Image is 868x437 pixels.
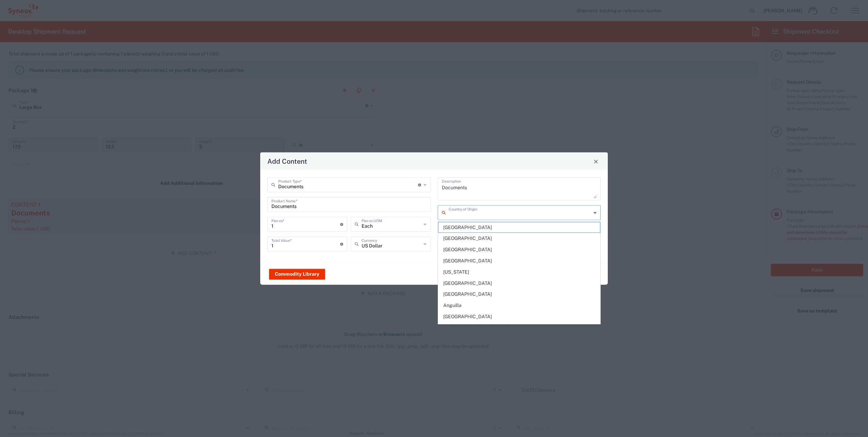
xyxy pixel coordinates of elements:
[438,256,600,266] span: [GEOGRAPHIC_DATA]
[438,233,600,244] span: [GEOGRAPHIC_DATA]
[438,289,600,300] span: [GEOGRAPHIC_DATA]
[438,267,600,277] span: [US_STATE]
[591,157,601,166] button: Close
[269,269,325,279] button: Commodity Library
[438,244,600,255] span: [GEOGRAPHIC_DATA]
[438,278,600,289] span: [GEOGRAPHIC_DATA]
[267,156,307,166] h4: Add Content
[438,323,600,333] span: [GEOGRAPHIC_DATA]
[438,311,600,322] span: [GEOGRAPHIC_DATA]
[438,222,600,233] span: [GEOGRAPHIC_DATA]
[438,300,600,311] span: Anguilla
